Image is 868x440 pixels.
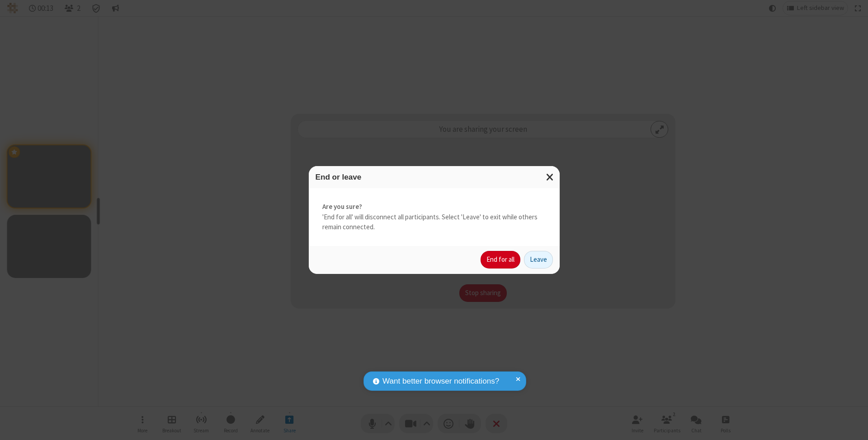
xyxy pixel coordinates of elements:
[524,251,553,269] button: Leave
[541,166,560,188] button: Close modal
[481,251,520,269] button: End for all
[382,375,499,387] span: Want better browser notifications?
[322,202,546,212] strong: Are you sure?
[309,188,560,246] div: 'End for all' will disconnect all participants. Select 'Leave' to exit while others remain connec...
[316,173,553,181] h3: End or leave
